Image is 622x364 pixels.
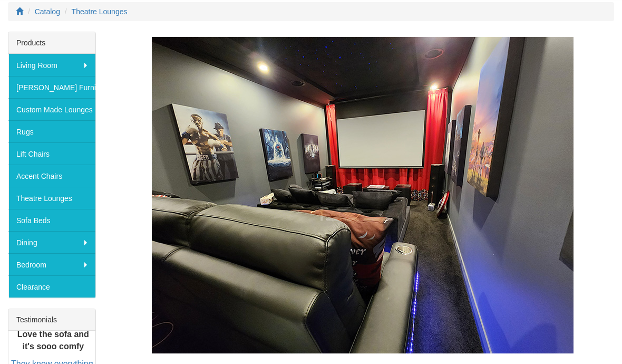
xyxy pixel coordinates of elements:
[8,253,95,275] a: Bedroom
[8,120,95,142] a: Rugs
[35,7,60,16] a: Catalog
[8,231,95,253] a: Dining
[8,165,95,187] a: Accent Chairs
[8,76,95,98] a: [PERSON_NAME] Furniture
[8,275,95,298] a: Clearance
[8,187,95,209] a: Theatre Lounges
[8,209,95,231] a: Sofa Beds
[8,54,95,76] a: Living Room
[8,98,95,120] a: Custom Made Lounges
[8,309,95,331] div: Testimonials
[152,37,574,353] img: Theatre Lounges
[8,32,95,54] div: Products
[8,142,95,165] a: Lift Chairs
[72,7,128,16] a: Theatre Lounges
[17,330,89,351] b: Love the sofa and it's sooo comfy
